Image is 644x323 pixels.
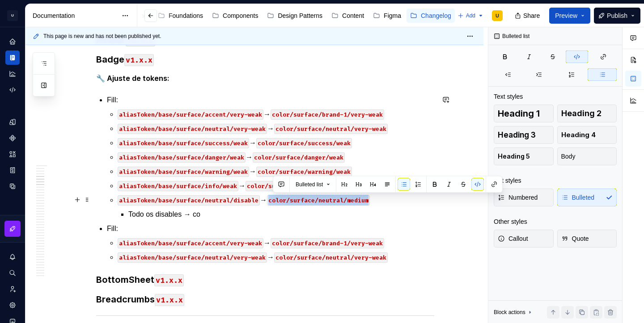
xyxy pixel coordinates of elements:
[557,230,617,247] button: Quote
[118,152,434,163] p: →
[607,11,627,20] span: Publish
[223,11,258,20] div: Components
[7,10,18,21] div: U
[124,54,154,66] code: v1.x.x
[494,92,523,101] div: Text styles
[384,11,401,20] div: Figma
[274,124,388,134] code: color/surface/neutral/very-weak
[466,12,475,19] span: Add
[561,109,602,118] span: Heading 2
[494,126,554,144] button: Heading 3
[118,238,263,248] code: aliasToken/base/surface/accent/very-weak
[496,12,499,19] div: U
[271,238,384,248] code: color/surface/brand-1/very-weak
[118,109,434,120] p: →
[498,152,530,161] span: Heading 5
[96,74,169,83] strong: 🔧 Ajuste de tokens:
[342,11,364,20] div: Content
[154,8,207,23] a: Foundations
[118,138,249,148] code: aliasToken/base/surface/success/weak
[5,163,20,177] a: Storybook stories
[267,195,370,206] code: color/surface/neutral/medium
[118,167,249,177] code: aliasToken/base/surface/warning/weak
[155,294,184,306] code: v1.x.x
[208,8,262,23] a: Components
[494,105,554,122] button: Heading 1
[523,11,540,20] span: Share
[5,266,20,280] button: Search ⌘K
[5,250,20,264] button: Notifications
[494,230,554,247] button: Callout
[5,67,20,81] div: Analytics
[118,195,260,206] code: aliasToken/base/surface/neutral/disable
[494,176,521,185] div: List styles
[549,8,590,24] button: Preview
[128,209,434,220] p: Todo os disables → co
[5,147,20,161] a: Assets
[107,95,434,105] p: Fill:
[118,180,434,191] p: →
[96,273,434,286] h3: BottomSheet
[5,298,20,312] a: Settings
[494,217,527,226] div: Other styles
[498,193,538,202] span: Numbered
[96,293,434,306] h3: Breadcrumbs
[455,9,487,22] button: Add
[557,105,617,122] button: Heading 2
[107,223,434,234] p: Fill:
[561,130,596,139] span: Heading 4
[494,147,554,165] button: Heading 5
[96,53,434,66] h3: Badge
[510,8,546,24] button: Share
[498,109,540,118] span: Heading 1
[107,7,417,25] div: Page tree
[369,8,405,23] a: Figma
[5,179,20,193] a: Data sources
[263,8,326,23] a: Design Patterns
[246,181,330,191] code: color/surface/info/weak
[118,138,434,148] p: →
[33,11,117,20] div: Documentation
[5,83,20,97] a: Code automation
[5,282,20,296] a: Invite team
[5,131,20,145] a: Components
[118,123,434,134] p: →
[118,252,434,263] p: →
[118,195,434,206] p: →
[555,11,577,20] span: Preview
[557,126,617,144] button: Heading 4
[421,11,451,20] div: Changelog
[498,130,536,139] span: Heading 3
[118,124,267,134] code: aliasToken/base/surface/neutral/very-weak
[5,34,20,49] a: Home
[256,167,352,177] code: color/surface/warning/weak
[557,147,617,165] button: Body
[407,8,455,23] a: Changelog
[494,189,554,206] button: Numbered
[561,234,589,243] span: Quote
[253,152,345,163] code: color/surface/danger/weak
[498,234,528,243] span: Callout
[43,33,161,40] span: This page is new and has not been published yet.
[169,11,203,20] div: Foundations
[118,166,434,177] p: →
[274,252,388,263] code: color/surface/neutral/very-weak
[118,152,246,163] code: aliasToken/base/surface/danger/weak
[2,6,23,25] button: U
[271,109,384,120] code: color/surface/brand-1/very-weak
[118,109,263,120] code: aliasToken/base/surface/accent/very-weak
[256,138,352,148] code: color/surface/success/weak
[118,252,267,263] code: aliasToken/base/surface/neutral/very-weak
[278,11,322,20] div: Design Patterns
[154,274,184,286] code: v1.x.x
[5,50,20,65] a: Documentation
[5,115,20,129] a: Design tokens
